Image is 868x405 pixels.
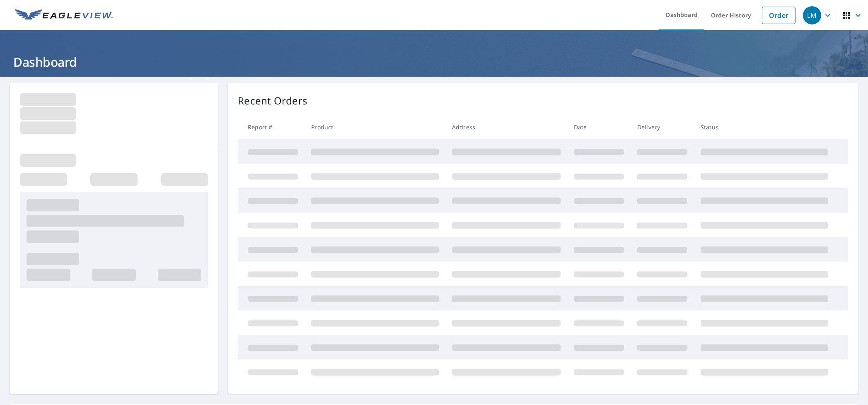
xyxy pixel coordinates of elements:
[10,53,858,70] h1: Dashboard
[238,93,307,108] p: Recent Orders
[803,6,821,24] div: LM
[694,115,835,139] th: Status
[15,9,113,22] img: EV Logo
[631,115,694,139] th: Delivery
[762,7,795,24] a: Order
[445,115,567,139] th: Address
[238,115,305,139] th: Report #
[567,115,631,139] th: Date
[305,115,445,139] th: Product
